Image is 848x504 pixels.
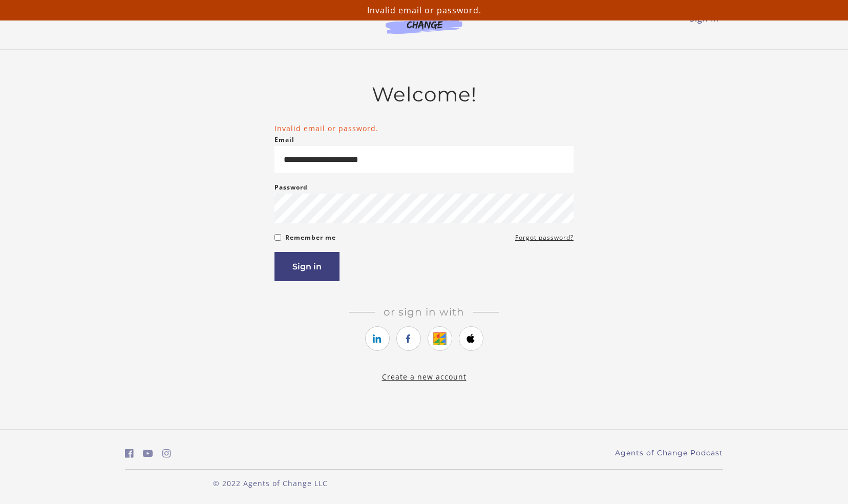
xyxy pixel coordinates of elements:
[274,82,574,107] h2: Welcome!
[125,449,134,458] i: https://www.facebook.com/groups/aswbtestprep (Open in a new window)
[615,448,723,458] a: Agents of Change Podcast
[125,478,416,489] p: © 2022 Agents of Change LLC
[143,446,153,461] a: https://www.youtube.com/c/AgentsofChangeTestPrepbyMeaganMitchell (Open in a new window)
[382,372,467,382] a: Create a new account
[365,326,390,351] a: https://courses.thinkific.com/users/auth/linkedin?ss%5Breferral%5D=&ss%5Buser_return_to%5D=&ss%5B...
[125,446,134,461] a: https://www.facebook.com/groups/aswbtestprep (Open in a new window)
[162,449,171,458] i: https://www.instagram.com/agentsofchangeprep/ (Open in a new window)
[274,123,574,134] li: Invalid email or password.
[285,232,336,244] label: Remember me
[274,252,340,281] button: Sign in
[375,306,473,318] span: Or sign in with
[375,10,473,34] img: Agents of Change Logo
[515,232,574,244] a: Forgot password?
[396,326,421,351] a: https://courses.thinkific.com/users/auth/facebook?ss%5Breferral%5D=&ss%5Buser_return_to%5D=&ss%5B...
[428,326,452,351] a: https://courses.thinkific.com/users/auth/google?ss%5Breferral%5D=&ss%5Buser_return_to%5D=&ss%5Bvi...
[4,4,844,16] p: Invalid email or password.
[143,449,153,458] i: https://www.youtube.com/c/AgentsofChangeTestPrepbyMeaganMitchell (Open in a new window)
[274,181,308,194] label: Password
[274,134,294,146] label: Email
[459,326,483,351] a: https://courses.thinkific.com/users/auth/apple?ss%5Breferral%5D=&ss%5Buser_return_to%5D=&ss%5Bvis...
[162,446,171,461] a: https://www.instagram.com/agentsofchangeprep/ (Open in a new window)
